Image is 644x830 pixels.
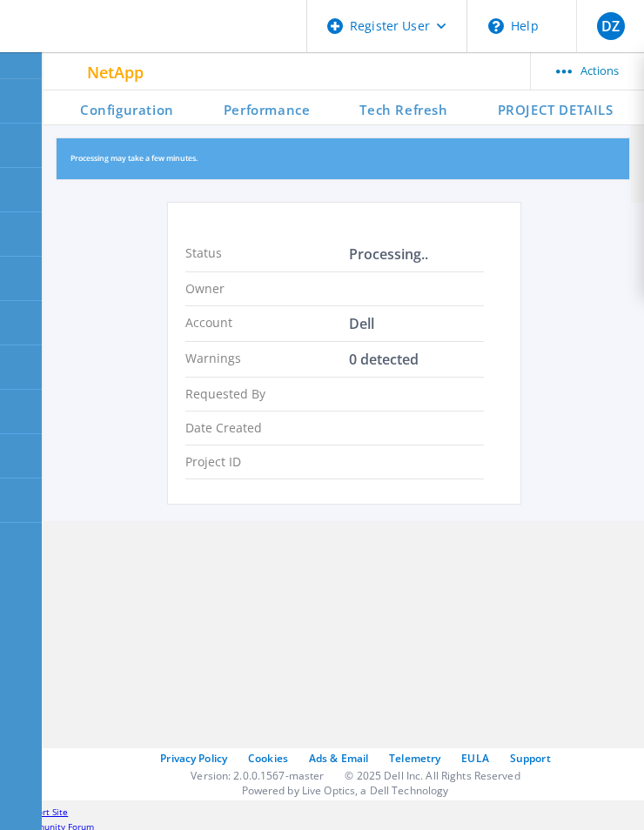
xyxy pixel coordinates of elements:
a: Ads & Email [309,751,368,766]
label: Status [185,244,222,261]
a: Cookies [248,751,288,766]
li: © 2025 Dell Inc. All Rights Reserved [345,768,520,783]
label: Requested By [185,385,265,402]
a: Privacy Policy [160,751,227,766]
div: Processing.. [349,247,428,261]
li: Version: 2.0.0.1567-master [191,768,324,783]
label: Account [185,314,232,331]
a: Telemetry [389,751,440,766]
label: Date Created [185,419,262,436]
div: Actions [530,52,644,90]
a: EULA [461,751,488,766]
label: Warnings [185,350,241,366]
div: Dell [349,317,374,331]
a: Support [510,751,551,766]
span: NetApp [87,64,144,80]
a: Support Site [17,806,68,818]
label: Project ID [185,453,241,470]
svg: \n [488,18,504,34]
label: Owner [185,280,225,297]
a: Live Optics Dashboard [17,37,205,49]
div: 0 detected [349,352,419,366]
span: DZ [601,19,620,33]
p: Processing may take a few minutes. [70,144,198,172]
li: Powered by Live Optics, a Dell Technology [242,783,449,798]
